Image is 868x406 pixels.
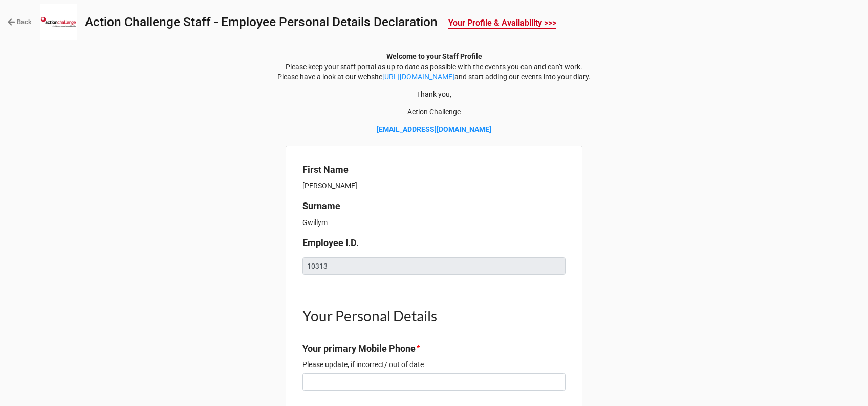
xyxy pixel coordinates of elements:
b: Surname [302,200,340,211]
strong: Welcome to your Staff Profile [386,52,482,60]
p: Action Challenge [8,107,860,117]
img: user-attachments%2Flegacy%2Fextension-attachments%2Fz6zeQq9vsv%2FNew-AC-Logo-400x400.jpg [40,4,77,40]
label: Employee I.D. [302,236,359,250]
a: [URL][DOMAIN_NAME] [382,73,454,81]
b: Your Profile & Availability >>> [448,18,556,29]
b: First Name [302,164,349,175]
h1: Your Personal Details [302,307,566,325]
div: Action Challenge Staff - Employee Personal Details Declaration [85,16,438,29]
a: [EMAIL_ADDRESS][DOMAIN_NAME] [377,125,491,133]
a: Your Profile & Availability >>> [445,13,560,33]
p: [PERSON_NAME] [302,180,566,191]
p: Thank you, [8,89,860,99]
p: Gwillym [302,217,566,228]
p: Please keep your staff portal as up to date as possible with the events you can and can’t work. P... [8,51,860,82]
p: Please update, if incorrect/ out of date [302,359,566,370]
a: Back [7,17,32,27]
label: Your primary Mobile Phone [302,341,416,356]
